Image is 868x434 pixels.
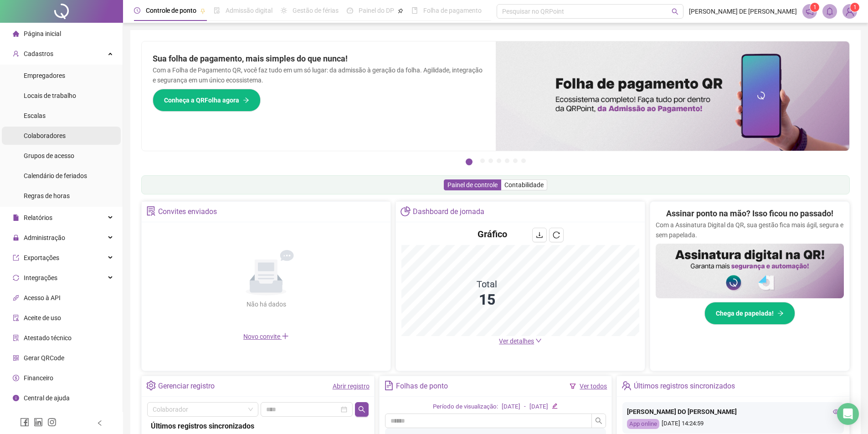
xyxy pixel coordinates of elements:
[505,158,509,163] button: 5
[13,355,19,361] span: qrcode
[401,206,410,216] span: pie-chart
[224,299,308,309] div: Não há dados
[333,383,370,390] a: Abrir registro
[13,375,19,381] span: dollar
[704,302,795,325] button: Chega de papelada!
[833,408,839,415] span: eye
[24,112,46,119] span: Escalas
[806,7,814,15] span: notification
[627,419,839,429] div: [DATE] 14:24:59
[158,204,217,220] div: Convites enviados
[13,295,19,301] span: api
[347,7,353,14] span: dashboard
[24,92,76,99] span: Locais de trabalho
[24,172,87,179] span: Calendário de feriados
[13,335,19,341] span: solution
[158,378,215,394] div: Gerenciar registro
[813,4,817,10] span: 1
[13,214,19,221] span: file
[413,204,484,220] div: Dashboard de jornada
[146,206,156,216] span: solution
[672,8,678,15] span: search
[24,294,61,301] span: Acesso à API
[13,315,19,321] span: audit
[411,7,418,14] span: book
[24,214,52,221] span: Relatórios
[396,378,448,394] div: Folhas de ponto
[13,51,19,57] span: user-add
[433,402,498,412] div: Período de visualização:
[243,333,289,340] span: Novo convite
[200,8,205,14] span: pushpin
[359,7,394,14] span: Painel do DP
[716,308,774,318] span: Chega de papelada!
[24,254,59,261] span: Exportações
[13,255,19,261] span: export
[502,402,520,412] div: [DATE]
[384,381,394,390] span: file-text
[423,7,482,14] span: Folha de pagamento
[243,97,249,103] span: arrow-right
[466,158,473,165] button: 1
[24,394,70,402] span: Central de ajuda
[153,89,261,112] button: Conheça a QRFolha agora
[398,8,403,14] span: pushpin
[837,403,859,425] div: Open Intercom Messenger
[358,406,365,413] span: search
[24,274,57,281] span: Integrações
[853,4,857,10] span: 1
[656,244,844,298] img: banner%2F02c71560-61a6-44d4-94b9-c8ab97240462.png
[226,7,272,14] span: Admissão digital
[689,6,797,16] span: [PERSON_NAME] DE [PERSON_NAME]
[164,95,239,105] span: Conheça a QRFolha agora
[535,337,542,344] span: down
[826,7,834,15] span: bell
[153,65,485,85] p: Com a Folha de Pagamento QR, você faz tudo em um só lugar: da admissão à geração da folha. Agilid...
[151,420,365,432] div: Últimos registros sincronizados
[666,207,833,220] h2: Assinar ponto na mão? Isso ficou no passado!
[24,334,72,342] span: Atestado técnico
[552,403,558,409] span: edit
[24,50,53,57] span: Cadastros
[570,383,576,389] span: filter
[529,402,548,412] div: [DATE]
[595,417,602,424] span: search
[850,3,859,12] sup: Atualize o seu contato no menu Meus Dados
[24,30,61,37] span: Página inicial
[281,7,287,14] span: sun
[47,418,56,427] span: instagram
[777,310,784,317] span: arrow-right
[24,152,74,159] span: Grupos de acesso
[97,420,103,426] span: left
[146,381,156,390] span: setting
[553,231,560,239] span: reload
[810,3,819,12] sup: 1
[146,7,196,14] span: Controle de ponto
[504,181,544,189] span: Contabilidade
[478,228,507,240] h4: Gráfico
[627,407,839,417] div: [PERSON_NAME] DO [PERSON_NAME]
[499,337,542,345] a: Ver detalhes down
[634,378,735,394] div: Últimos registros sincronizados
[24,374,53,382] span: Financeiro
[497,158,501,163] button: 4
[153,52,485,65] h2: Sua folha de pagamento, mais simples do que nunca!
[24,132,66,139] span: Colaboradores
[627,419,659,429] div: App online
[24,192,70,199] span: Regras de horas
[13,395,19,401] span: info-circle
[282,332,289,340] span: plus
[24,72,65,79] span: Empregadores
[621,381,631,390] span: team
[214,7,220,14] span: file-done
[488,158,493,163] button: 3
[13,31,19,37] span: home
[656,220,844,240] p: Com a Assinatura Digital da QR, sua gestão fica mais ágil, segura e sem papelada.
[524,402,526,412] div: -
[499,337,534,345] span: Ver detalhes
[580,383,607,390] a: Ver todos
[480,158,485,163] button: 2
[496,41,850,151] img: banner%2F8d14a306-6205-4263-8e5b-06e9a85ad873.png
[24,234,65,241] span: Administração
[536,231,543,239] span: download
